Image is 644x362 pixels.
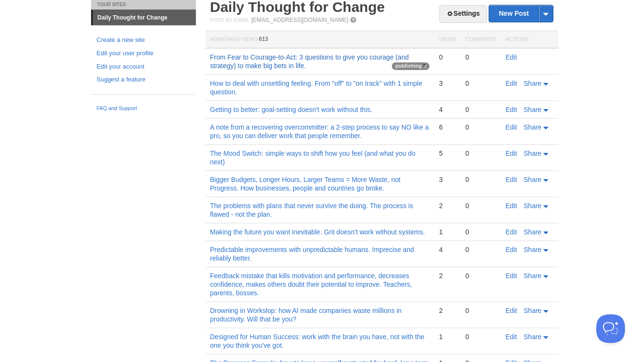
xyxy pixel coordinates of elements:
[439,175,456,184] div: 3
[465,79,496,88] div: 0
[439,271,456,280] div: 2
[97,62,190,72] a: Edit your account
[210,123,429,140] a: A note from a recovering overcommitter: a 2-step process to say NO like a pro, so you can deliver...
[524,176,542,183] span: Share
[439,306,456,315] div: 2
[465,105,496,114] div: 0
[210,176,401,192] a: Bigger Budgets, Longer Hours, Larger Teams = More Waste, not Progress. How businesses, people and...
[506,176,517,183] a: Edit
[465,228,496,236] div: 0
[524,272,542,280] span: Share
[93,10,196,25] a: Daily Thought for Change
[489,5,552,22] a: New Post
[439,53,456,61] div: 0
[506,246,517,253] a: Edit
[506,106,517,113] a: Edit
[524,150,542,157] span: Share
[465,271,496,280] div: 0
[506,202,517,210] a: Edit
[524,246,542,253] span: Share
[596,314,625,343] iframe: Help Scout Beacon - Open
[440,5,487,23] a: Settings
[439,228,456,236] div: 1
[210,246,414,262] a: Predictable improvements with unpredictable humans. Imprecise and reliably better.
[524,333,542,341] span: Share
[439,201,456,210] div: 2
[506,123,517,131] a: Edit
[506,272,517,280] a: Edit
[465,332,496,341] div: 0
[465,245,496,254] div: 0
[97,75,190,85] a: Suggest a feature
[210,150,416,166] a: The Mood Switch: simple ways to shift how you feel (and what you do next)
[422,64,426,68] img: loading-tiny-gray.gif
[251,17,348,23] a: [EMAIL_ADDRESS][DOMAIN_NAME]
[97,35,190,45] a: Create a new site
[524,202,542,210] span: Share
[210,106,372,113] a: Getting to better: goal-setting doesn't work without this.
[434,31,460,49] th: Views
[465,175,496,184] div: 0
[506,333,517,341] a: Edit
[465,123,496,131] div: 0
[210,228,425,236] a: Making the future you want inevitable. Grit doesn't work without systems.
[524,80,542,87] span: Share
[506,150,517,157] a: Edit
[210,333,425,349] a: Designed for Human Success: work with the brain you have, not with the one you think you've got.
[524,123,542,131] span: Share
[205,31,434,49] th: Homepage Views
[439,332,456,341] div: 1
[439,149,456,158] div: 5
[506,53,517,61] a: Edit
[210,17,250,23] span: Post by Email
[501,31,558,49] th: Actions
[465,149,496,158] div: 0
[439,79,456,88] div: 3
[392,62,429,70] span: publishing
[506,80,517,87] a: Edit
[259,36,268,42] span: 613
[210,53,409,70] a: From Fear to Courage-to-Act: 3 questions to give you courage (and strategy) to make big bets in l...
[97,49,190,59] a: Edit your user profile
[210,202,413,218] a: The problems with plans that never survive the doing. The process is flawed - not the plan.
[439,245,456,254] div: 4
[97,104,190,113] a: FAQ and Support
[524,228,542,236] span: Share
[506,228,517,236] a: Edit
[506,307,517,314] a: Edit
[210,307,402,323] a: Drowning in Workslop: how AI made companies waste millions in productivity. Will that be you?
[524,106,542,113] span: Share
[465,306,496,315] div: 0
[465,53,496,61] div: 0
[439,105,456,114] div: 4
[439,123,456,131] div: 6
[210,272,412,297] a: Feedback mistake that kills motivation and performance, decreases confidence, makes others doubt ...
[460,31,501,49] th: Comments
[465,201,496,210] div: 0
[210,80,422,96] a: How to deal with unsettling feeling. From "off" to "on track" with 1 simple question.
[524,307,542,314] span: Share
